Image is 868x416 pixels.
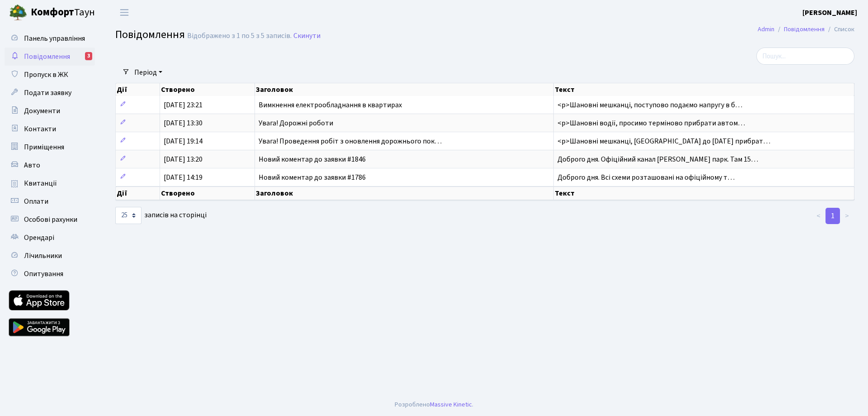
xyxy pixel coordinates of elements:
[85,52,92,60] div: 3
[259,100,402,110] span: Вимкнення електрообладнання в квартирах
[430,400,472,409] a: Massive Kinetic
[24,33,85,43] span: Панель управління
[255,186,554,200] th: Заголовок
[24,70,68,80] span: Пропуск в ЖК
[744,20,868,39] nav: breadcrumb
[24,88,71,98] span: Подати заявку
[5,138,95,156] a: Приміщення
[259,154,366,164] span: Новий коментар до заявки #1846
[557,100,742,110] span: <p>Шановні мешканці, поступово подаємо напругу в б…
[557,136,770,146] span: <p>Шановні мешканці, [GEOGRAPHIC_DATA] до [DATE] прибрат…
[5,174,95,192] a: Квитанції
[758,24,774,34] a: Admin
[5,102,95,120] a: Документи
[24,142,64,152] span: Приміщення
[24,215,77,225] span: Особові рахунки
[5,210,95,229] a: Особові рахунки
[784,24,825,34] a: Повідомлення
[24,124,56,134] span: Контакти
[5,156,95,174] a: Авто
[802,7,857,18] a: [PERSON_NAME]
[259,136,442,146] span: Увага! Проведення робіт з оновлення дорожнього пок…
[5,247,95,265] a: Лічильники
[5,265,95,283] a: Опитування
[802,8,857,18] b: [PERSON_NAME]
[24,269,63,279] span: Опитування
[24,233,54,243] span: Орендарі
[24,106,60,116] span: Документи
[557,154,758,164] span: Доброго дня. Офіційний канал [PERSON_NAME] парк. Там 15…
[164,118,203,128] span: [DATE] 13:30
[259,118,333,128] span: Увага! Дорожні роботи
[160,186,255,200] th: Створено
[255,83,554,96] th: Заголовок
[131,65,166,80] a: Період
[5,84,95,102] a: Подати заявку
[5,29,95,48] a: Панель управління
[554,186,854,200] th: Текст
[5,229,95,247] a: Орендарі
[24,52,70,62] span: Повідомлення
[5,66,95,84] a: Пропуск в ЖК
[113,5,136,20] button: Переключити навігацію
[116,186,160,200] th: Дії
[116,83,160,96] th: Дії
[5,48,95,66] a: Повідомлення3
[24,160,40,170] span: Авто
[259,172,366,182] span: Новий коментар до заявки #1786
[293,32,321,40] a: Скинути
[24,196,48,206] span: Оплати
[395,400,473,410] div: Розроблено .
[5,120,95,138] a: Контакти
[557,172,735,182] span: Доброго дня. Всі схеми розташовані на офіційному т…
[115,207,207,224] label: записів на сторінці
[9,4,27,22] img: logo.png
[5,192,95,210] a: Оплати
[164,172,203,182] span: [DATE] 14:19
[164,154,203,164] span: [DATE] 13:20
[557,118,745,128] span: <p>Шановні водії, просимо терміново прибрати автом…
[31,5,95,20] span: Таун
[554,83,854,96] th: Текст
[826,208,840,224] a: 1
[24,178,57,188] span: Квитанції
[115,207,142,224] select: записів на сторінці
[115,27,185,43] span: Повідомлення
[825,24,854,34] li: Список
[24,251,62,261] span: Лічильники
[160,83,255,96] th: Створено
[164,136,203,146] span: [DATE] 19:14
[164,100,203,110] span: [DATE] 23:21
[756,48,854,65] input: Пошук...
[31,5,74,19] b: Комфорт
[187,32,292,40] div: Відображено з 1 по 5 з 5 записів.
